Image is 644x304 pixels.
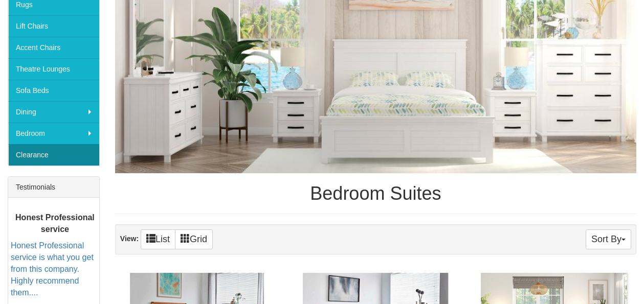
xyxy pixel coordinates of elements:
[8,58,99,80] a: Theatre Lounges
[8,80,99,101] a: Sofa Beds
[8,144,99,166] a: Clearance
[8,37,99,58] a: Accent Chairs
[115,183,636,204] h1: Bedroom Suites
[8,123,99,144] a: Bedroom
[8,15,99,37] a: Lift Chairs
[8,101,99,123] a: Dining
[141,229,175,249] a: List
[120,235,139,243] strong: View:
[11,241,94,296] a: Honest Professional service is what you get from this company. Highly recommend them....
[175,229,213,249] a: Grid
[8,177,99,198] div: Testimonials
[15,213,95,233] b: Honest Professional service
[586,229,631,249] button: Sort By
